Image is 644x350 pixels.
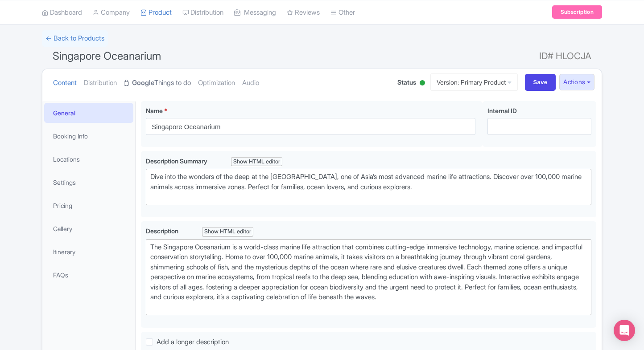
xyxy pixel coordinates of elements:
a: Gallery [44,219,133,239]
span: Description Summary [146,157,209,165]
a: Audio [242,69,259,97]
div: Active [418,77,427,90]
div: Show HTML editor [202,227,253,236]
span: Status [397,77,416,87]
span: Add a longer description [157,338,229,346]
div: Open Intercom Messenger [614,320,635,341]
a: ← Back to Products [42,30,108,47]
div: The Singapore Oceanarium is a world-class marine life attraction that combines cutting-edge immer... [150,242,587,313]
span: Internal ID [487,107,517,114]
div: Dive into the wonders of the deep at the [GEOGRAPHIC_DATA], one of Asia’s most advanced marine li... [150,172,587,202]
a: General [44,103,133,123]
a: GoogleThings to do [124,69,191,97]
a: Itinerary [44,242,133,262]
button: Actions [559,74,594,90]
a: Pricing [44,195,133,216]
a: FAQs [44,265,133,285]
a: Content [53,69,77,97]
a: Booking Info [44,126,133,146]
a: Version: Primary Product [430,73,518,91]
a: Optimization [198,69,235,97]
span: Description [146,227,180,235]
a: Settings [44,172,133,192]
a: Distribution [84,69,117,97]
span: Singapore Oceanarium [53,49,161,62]
span: ID# HLOCJA [539,47,591,65]
div: Show HTML editor [231,157,282,167]
input: Save [525,74,556,91]
strong: Google [132,78,154,88]
a: Locations [44,149,133,169]
a: Subscription [552,5,602,19]
span: Name [146,107,163,114]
